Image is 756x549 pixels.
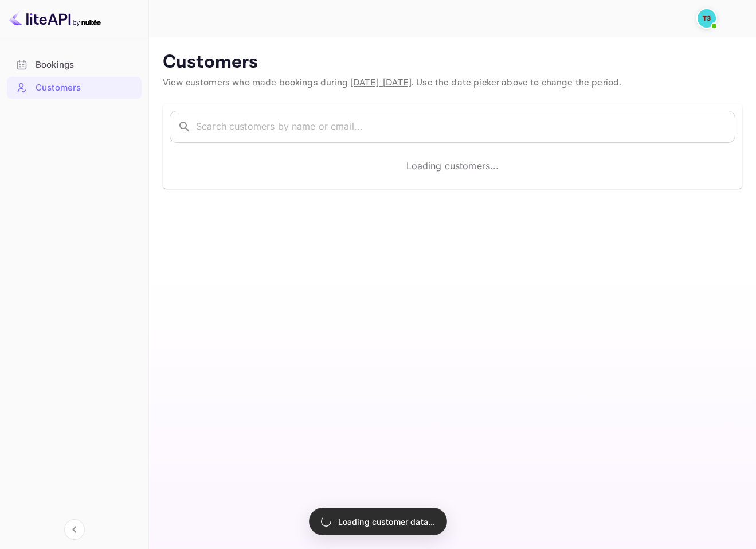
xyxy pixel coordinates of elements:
[196,111,735,143] input: Search customers by name or email...
[7,77,142,99] div: Customers
[350,77,412,89] span: [DATE] - [DATE]
[7,54,142,76] div: Bookings
[9,9,101,28] img: LiteAPI logo
[338,516,436,528] p: Loading customer data...
[7,77,142,98] a: Customers
[36,81,136,95] div: Customers
[64,519,85,540] button: Collapse navigation
[163,77,621,89] span: View customers who made bookings during . Use the date picker above to change the period.
[163,51,742,74] p: Customers
[7,54,142,75] a: Bookings
[36,59,136,72] div: Bookings
[406,159,499,173] p: Loading customers...
[698,9,716,28] img: Traveloka 3PS03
